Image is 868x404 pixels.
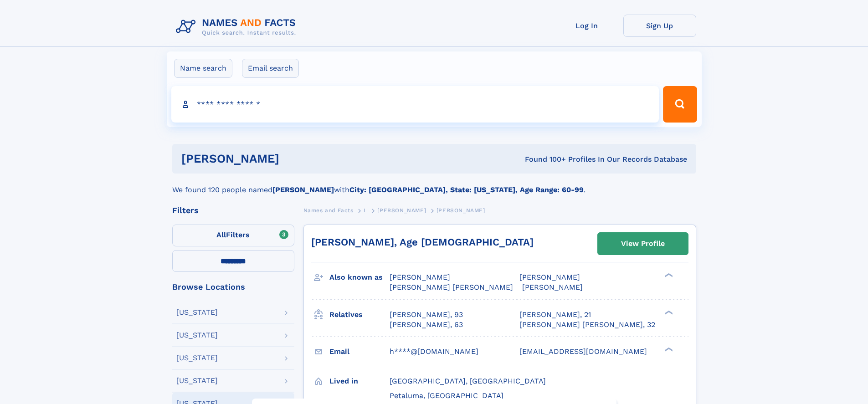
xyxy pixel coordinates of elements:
[390,310,463,320] a: [PERSON_NAME], 93
[623,15,696,37] a: Sign Up
[174,59,232,78] label: Name search
[329,344,390,359] h3: Email
[402,154,687,164] div: Found 100+ Profiles In Our Records Database
[176,354,218,362] div: [US_STATE]
[390,320,463,330] a: [PERSON_NAME], 63
[621,233,665,254] div: View Profile
[390,391,503,400] span: Petaluma, [GEOGRAPHIC_DATA]
[364,207,367,214] span: L
[519,310,591,320] a: [PERSON_NAME], 21
[437,207,485,214] span: [PERSON_NAME]
[663,346,673,352] div: ❯
[172,15,303,39] img: Logo Names and Facts
[663,309,673,315] div: ❯
[242,59,299,78] label: Email search
[172,225,294,246] label: Filters
[663,86,697,123] button: Search Button
[519,347,647,356] span: [EMAIL_ADDRESS][DOMAIN_NAME]
[522,283,583,291] span: [PERSON_NAME]
[329,307,390,322] h3: Relatives
[176,332,218,339] div: [US_STATE]
[390,377,546,385] span: [GEOGRAPHIC_DATA], [GEOGRAPHIC_DATA]
[329,270,390,285] h3: Also known as
[272,185,334,194] b: [PERSON_NAME]
[172,174,696,195] div: We found 120 people named with .
[172,206,294,215] div: Filters
[663,272,673,278] div: ❯
[176,377,218,384] div: [US_STATE]
[303,205,354,216] a: Names and Facts
[216,230,226,239] span: All
[598,233,688,255] a: View Profile
[390,273,450,281] span: [PERSON_NAME]
[329,373,390,389] h3: Lived in
[519,320,655,330] a: [PERSON_NAME] [PERSON_NAME], 32
[349,185,584,194] b: City: [GEOGRAPHIC_DATA], State: [US_STATE], Age Range: 60-99
[311,236,534,248] a: [PERSON_NAME], Age [DEMOGRAPHIC_DATA]
[176,309,218,316] div: [US_STATE]
[171,86,659,123] input: search input
[377,205,426,216] a: [PERSON_NAME]
[390,283,513,291] span: [PERSON_NAME] [PERSON_NAME]
[519,273,580,281] span: [PERSON_NAME]
[377,207,426,214] span: [PERSON_NAME]
[550,15,623,37] a: Log In
[181,153,402,164] h1: [PERSON_NAME]
[172,283,294,291] div: Browse Locations
[364,205,367,216] a: L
